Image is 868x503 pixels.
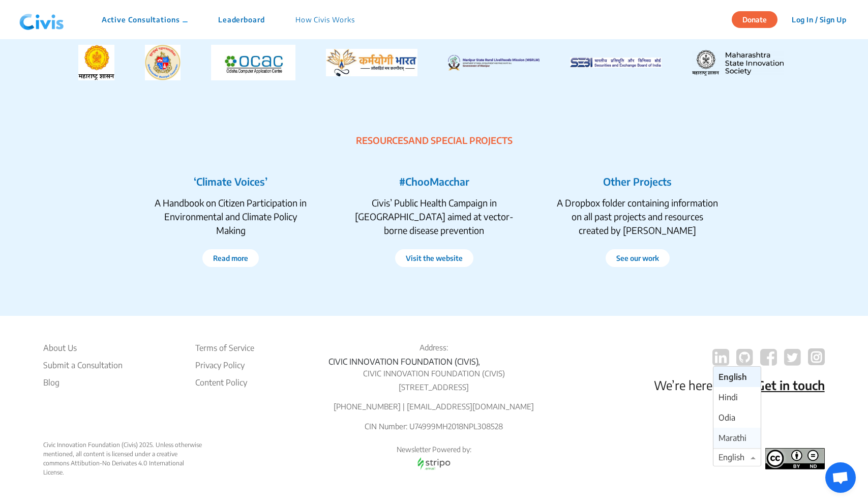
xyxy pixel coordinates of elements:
p: We’re here to help. [654,376,825,394]
div: Civic Innovation Foundation (Civis) 2025. Unless otherwise mentioned, all content is licensed und... [43,440,203,477]
button: Visit the website [395,249,473,267]
a: Donate [732,14,785,24]
button: Donate [732,11,777,28]
span: English [719,372,747,382]
button: See our work [606,249,670,267]
li: Submit a Consultation [43,359,123,371]
li: Terms of Service [195,342,254,354]
div: Civis’ Public Health Campaign in [GEOGRAPHIC_DATA] aimed at vector-borne disease prevention [353,196,516,237]
div: A Handbook on Citizen Participation in Environmental and Climate Policy Making [149,196,312,237]
img: footer logo [765,448,825,469]
p: How Civis Works [295,14,355,25]
h2: #ChooMacchar [353,175,516,188]
p: Newsletter Powered by: [328,445,540,455]
a: See our work [616,253,659,263]
span: Odia [719,412,735,423]
a: Blog [43,376,123,389]
img: navlogo.png [15,5,68,35]
div: CIVIC INNOVATION FOUNDATION (CIVIS), [328,342,540,440]
img: OCAC [163,45,248,80]
img: stripo email logo [412,455,455,472]
p: [PHONE_NUMBER] | [EMAIL_ADDRESS][DOMAIN_NAME] [328,401,540,412]
li: Content Policy [195,376,254,389]
img: Karmayogi Bharat [278,45,370,80]
p: Active Consultations [102,14,188,25]
h2: ‘Climate Voices’ [149,175,312,188]
span: Hindi [719,392,738,402]
img: BMC [97,45,133,80]
a: Read more [213,253,248,263]
p: CIVIC INNOVATION FOUNDATION (CIVIS) [328,368,540,379]
img: Manipur State Rural Livelihoods Mission [400,45,492,80]
a: Get in touch [756,377,825,393]
button: Read more [202,249,259,267]
p: Address: [328,342,540,353]
img: Securities and Exchange Board of India [522,45,614,80]
li: About Us [43,342,123,354]
img: Central Board of Secondary Education [766,45,797,80]
h2: Other Projects [556,175,719,188]
a: Visit the website [406,253,463,263]
img: Maharashtra State Innovation Society [644,45,736,80]
p: CIN Number: U74999MH2018NPL308528 [328,421,540,432]
div: A Dropbox folder containing information on all past projects and resources created by [PERSON_NAME] [556,196,719,237]
li: Privacy Policy [195,359,254,371]
div: RESOURCES AND SPECIAL PROJECTS [129,133,739,147]
p: [STREET_ADDRESS] [328,381,540,393]
a: Open chat [825,462,856,493]
span: Marathi [719,433,746,443]
p: Leaderboard [218,14,265,25]
button: Log In / Sign Up [785,12,853,27]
